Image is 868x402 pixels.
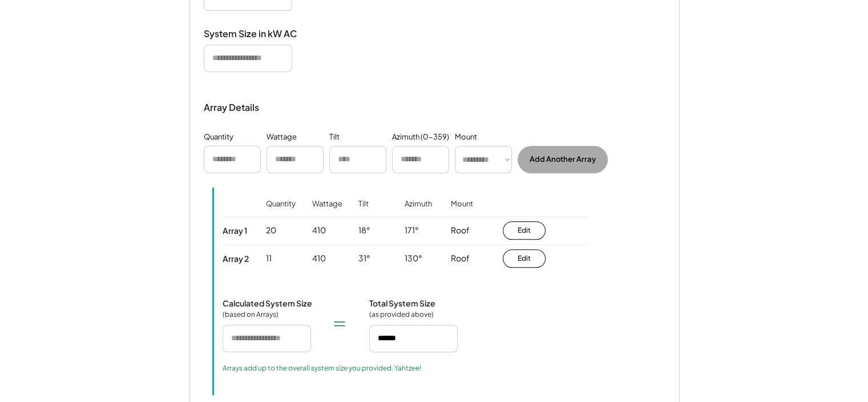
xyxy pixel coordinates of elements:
button: Add Another Array [518,146,608,173]
div: Mount [451,199,473,225]
div: Total System Size [369,298,435,308]
div: Array Details [204,101,261,114]
div: Mount [455,132,477,143]
div: Quantity [204,132,233,143]
div: 130° [405,253,422,264]
div: 18° [358,225,370,236]
button: Edit [503,249,546,268]
div: Quantity [266,199,296,225]
div: 31° [358,253,370,264]
div: Azimuth [405,199,432,225]
div: 410 [312,253,326,264]
div: System Size in kW AC [204,28,318,40]
div: Roof [451,225,470,236]
div: Wattage [312,199,342,225]
div: (based on Arrays) [223,310,280,319]
button: Edit [503,221,546,240]
div: 410 [312,225,326,236]
div: (as provided above) [369,310,434,319]
div: Roof [451,253,470,264]
div: Azimuth (0-359) [392,132,449,143]
div: 11 [266,253,272,264]
div: Arrays add up to the overall system size you provided. Yahtzee! [223,364,421,373]
div: 20 [266,225,276,236]
div: Tilt [329,132,340,143]
div: Tilt [358,199,369,225]
div: 171° [405,225,419,236]
div: Wattage [267,132,297,143]
div: Array 1 [223,225,247,236]
div: Array 2 [223,253,249,264]
div: Calculated System Size [223,298,312,308]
